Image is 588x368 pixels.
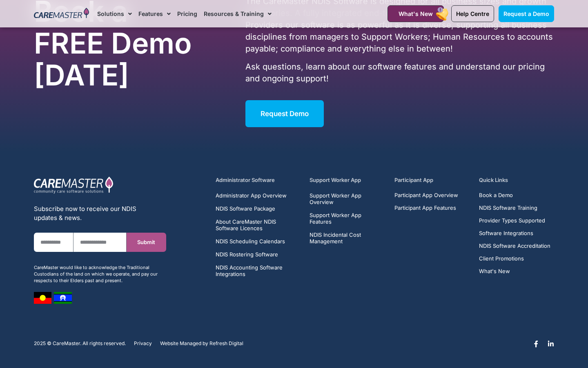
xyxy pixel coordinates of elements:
a: Help Centre [451,5,494,22]
span: Website Managed by [160,341,208,346]
span: .com [67,139,85,148]
a: NDIS Software Package [216,205,300,212]
img: CareMaster Logo [34,8,89,20]
span: Client Promotions [479,256,524,262]
span: NDIS Rostering Software [216,251,278,258]
img: image 7 [34,292,51,304]
a: NDIS Software Accreditation [479,243,550,249]
a: Privacy [134,341,152,346]
a: Book a Demo [479,192,550,198]
span: Software Integrations [479,230,533,236]
span: .au [85,139,96,148]
a: Software Integrations [479,230,550,236]
a: Participant App Features [394,205,458,211]
a: Administrator App Overview [216,192,300,199]
a: What's New [388,5,444,22]
p: Ask questions, learn about our software features and understand our pricing and ongoing support! [245,61,554,85]
span: What's New [479,268,510,274]
a: Request a Demo [499,5,554,22]
a: Support Worker App Overview [310,192,385,205]
p: 2025 © CareMaster. All rights reserved. [34,341,126,346]
a: NDIS Accounting Software Integrations [216,264,300,277]
a: Provider Types Supported [479,218,550,224]
span: @caremaster [19,139,67,148]
a: Support Worker App Features [310,212,385,225]
a: NDIS Software Training [479,205,550,211]
span: Participant App Features [394,205,456,211]
img: CareMaster Logo Part [34,176,114,194]
span: Provider Types Supported [479,218,545,224]
span: Book a Demo [479,192,513,198]
div: CareMaster would like to acknowledge the Traditional Custodians of the land on which we operate, ... [34,264,166,284]
a: Request Demo [245,100,324,127]
a: What's New [479,268,550,274]
span: NDIS Scheduling Calendars [216,238,285,245]
span: What's New [399,10,433,17]
span: Administrator App Overview [216,192,287,199]
a: NDIS Scheduling Calendars [216,238,300,245]
a: About CareMaster NDIS Software Licences [216,218,300,231]
span: Request a Demo [503,10,549,17]
a: NDIS Rostering Software [216,251,300,258]
a: Participant App Overview [394,192,458,198]
button: Submit [127,233,166,252]
h5: Quick Links [479,176,554,184]
div: Subscribe now to receive our NDIS updates & news. [34,204,166,222]
span: Help Centre [456,10,489,17]
a: Refresh Digital [209,341,243,346]
span: Submit [137,239,155,245]
h5: Participant App [394,176,470,184]
h5: Administrator Software [216,176,300,184]
a: Client Promotions [479,256,550,262]
h5: Support Worker App [310,176,385,184]
span: NDIS Software Training [479,205,537,211]
span: NDIS Software Package [216,205,275,212]
span: Request Demo [261,110,309,118]
img: image 8 [54,292,72,304]
a: NDIS Incidental Cost Management [310,231,385,245]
